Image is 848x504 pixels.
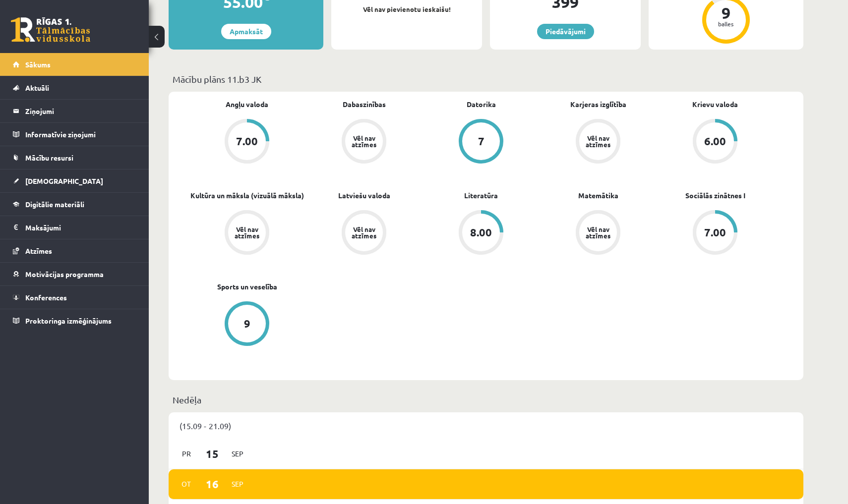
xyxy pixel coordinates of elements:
a: 7 [423,119,540,166]
a: Konferences [13,286,136,309]
a: Piedāvājumi [537,24,594,39]
a: Angļu valoda [226,99,268,110]
span: 16 [197,476,228,492]
span: 15 [197,446,228,462]
div: 8.00 [470,227,492,238]
div: 7.00 [704,227,726,238]
div: 6.00 [704,136,726,147]
span: Aktuāli [25,83,49,92]
div: Vēl nav atzīmes [584,226,612,239]
a: Sākums [13,53,136,76]
p: Vēl nav pievienotu ieskaišu! [336,4,477,14]
span: Proktoringa izmēģinājums [25,316,112,325]
legend: Maksājumi [25,216,136,239]
div: 7 [478,136,485,147]
a: Vēl nav atzīmes [305,119,423,166]
a: Literatūra [464,190,498,201]
a: Kultūra un māksla (vizuālā māksla) [190,190,304,201]
a: Rīgas 1. Tālmācības vidusskola [11,17,90,42]
a: Vēl nav atzīmes [305,210,423,257]
div: Vēl nav atzīmes [350,135,378,148]
div: 9 [244,318,250,329]
a: Informatīvie ziņojumi [13,123,136,146]
div: Vēl nav atzīmes [233,226,261,239]
legend: Ziņojumi [25,100,136,122]
span: Motivācijas programma [25,270,104,279]
a: Mācību resursi [13,146,136,169]
span: Sākums [25,60,51,69]
a: Krievu valoda [692,99,738,110]
span: Pr [176,446,197,461]
a: Sports un veselība [217,281,277,292]
a: Latviešu valoda [338,190,390,201]
a: Digitālie materiāli [13,193,136,216]
span: Sep [227,446,248,461]
a: Vēl nav atzīmes [540,210,657,257]
a: Ziņojumi [13,100,136,122]
span: Ot [176,476,197,492]
a: Matemātika [578,190,618,201]
a: 6.00 [657,119,774,166]
a: Sociālās zinātnes I [685,190,745,201]
div: Vēl nav atzīmes [350,226,378,239]
div: (15.09 - 21.09) [169,412,803,439]
span: Konferences [25,293,67,302]
p: Nedēļa [173,393,799,406]
a: Proktoringa izmēģinājums [13,309,136,332]
a: Maksājumi [13,216,136,239]
div: balles [711,21,741,27]
span: Digitālie materiāli [25,200,84,209]
a: Aktuāli [13,76,136,99]
a: Dabaszinības [343,99,386,110]
a: [DEMOGRAPHIC_DATA] [13,169,136,192]
a: Motivācijas programma [13,263,136,285]
a: 8.00 [423,210,540,257]
a: Vēl nav atzīmes [540,119,657,166]
span: Atzīmes [25,246,52,255]
span: Sep [227,476,248,492]
a: 9 [188,301,305,348]
p: Mācību plāns 11.b3 JK [173,72,799,86]
div: 9 [711,5,741,21]
a: Vēl nav atzīmes [188,210,305,257]
div: 7.00 [236,136,258,147]
a: Apmaksāt [221,24,271,39]
a: 7.00 [657,210,774,257]
a: Datorika [467,99,496,110]
div: Vēl nav atzīmes [584,135,612,148]
span: Mācību resursi [25,153,73,162]
legend: Informatīvie ziņojumi [25,123,136,146]
a: Atzīmes [13,239,136,262]
span: [DEMOGRAPHIC_DATA] [25,176,103,185]
a: Karjeras izglītība [570,99,626,110]
a: 7.00 [188,119,305,166]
